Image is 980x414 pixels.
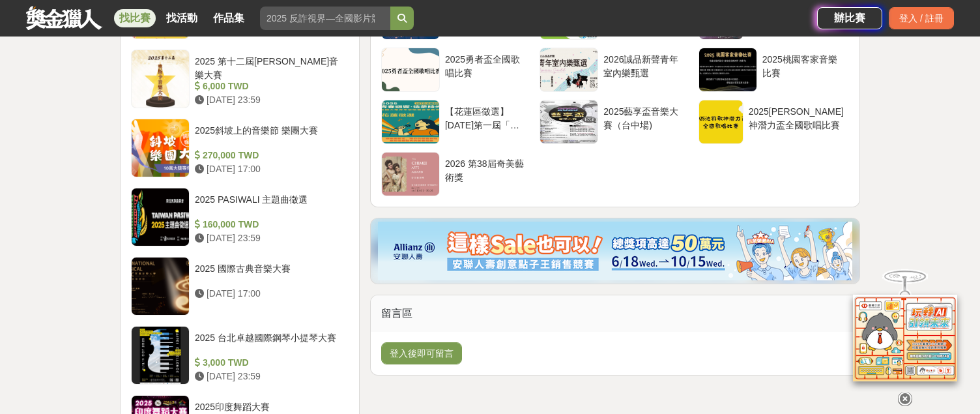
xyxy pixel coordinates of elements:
a: 【花蓮區徵選】[DATE]第一屆「青春迴響．造夢時光」HITO校園歌唱 全國大專青年歌唱暨音樂創作徵選 [381,100,532,144]
a: 2025桃園客家音樂比賽 [699,48,849,92]
a: 2025[PERSON_NAME]神潛力盃全國歌唱比賽 [699,100,849,144]
a: 2025 國際古典音樂大賽 [DATE] 17:00 [131,257,349,316]
div: 2026誠品新聲青年室內樂甄選 [603,53,685,78]
img: d2146d9a-e6f6-4337-9592-8cefde37ba6b.png [853,295,957,381]
div: [DATE] 17:00 [195,287,343,301]
div: 2025桃園客家音樂比賽 [762,53,844,78]
div: [DATE] 23:59 [195,231,343,245]
div: 登入 / 註冊 [889,7,954,29]
a: 2025 第十二屆[PERSON_NAME]音樂大賽 6,000 TWD [DATE] 23:59 [131,50,349,108]
a: 2026誠品新聲青年室內樂甄選 [540,48,690,92]
a: 2025 台北卓越國際鋼琴小提琴大賽 3,000 TWD [DATE] 23:59 [131,326,349,385]
div: 2025藝享盃音樂大賽（台中場) [603,105,685,130]
a: 找活動 [161,9,203,27]
a: 找比賽 [114,9,156,27]
div: 【花蓮區徵選】[DATE]第一屆「青春迴響．造夢時光」HITO校園歌唱 全國大專青年歌唱暨音樂創作徵選 [445,105,526,130]
a: 2026 第38屆奇美藝術獎 [381,152,532,196]
div: [DATE] 17:00 [195,162,343,176]
button: 登入後即可留言 [381,342,462,364]
a: 2025勇者盃全國歌唱比賽 [381,48,532,92]
div: 3,000 TWD [195,356,343,370]
div: 2025勇者盃全國歌唱比賽 [445,53,526,78]
div: 2025 PASIWALI 主題曲徵選 [195,193,343,218]
div: 270,000 TWD [195,149,343,162]
a: 2025斜坡上的音樂節 樂團大賽 270,000 TWD [DATE] 17:00 [131,119,349,177]
input: 2025 反詐視界—全國影片競賽 [260,7,390,30]
div: 2026 第38屆奇美藝術獎 [445,157,526,182]
a: 2025藝享盃音樂大賽（台中場) [540,100,690,144]
a: 2025 PASIWALI 主題曲徵選 160,000 TWD [DATE] 23:59 [131,188,349,246]
div: 2025[PERSON_NAME]神潛力盃全國歌唱比賽 [749,105,844,130]
div: [DATE] 23:59 [195,93,343,107]
div: 留言區 [371,295,859,332]
a: 作品集 [208,9,250,27]
div: 6,000 TWD [195,80,343,93]
div: 2025 台北卓越國際鋼琴小提琴大賽 [195,331,343,356]
img: dcc59076-91c0-4acb-9c6b-a1d413182f46.png [378,222,852,280]
a: 辦比賽 [817,7,882,29]
div: 2025 國際古典音樂大賽 [195,262,343,287]
div: 2025斜坡上的音樂節 樂團大賽 [195,124,343,149]
div: 160,000 TWD [195,218,343,231]
div: [DATE] 23:59 [195,370,343,383]
div: 2025 第十二屆[PERSON_NAME]音樂大賽 [195,55,343,80]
